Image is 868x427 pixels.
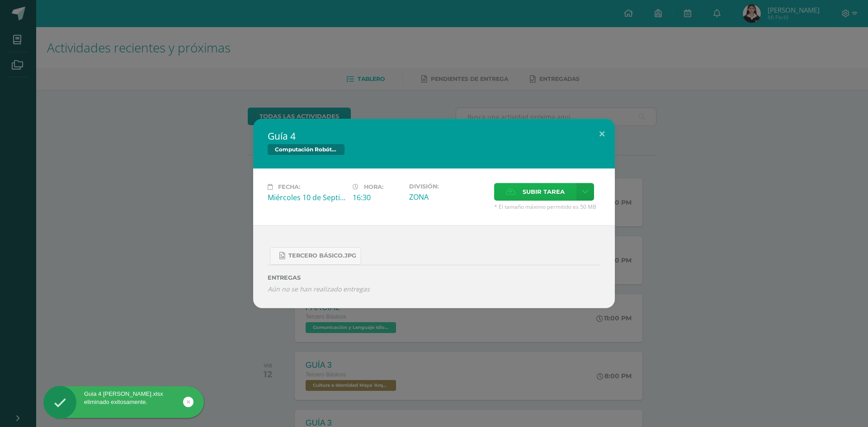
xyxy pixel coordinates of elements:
span: Fecha: [278,183,300,190]
label: División: [409,183,487,190]
div: ZONA [409,192,487,202]
span: Hora: [364,183,383,190]
h2: Guía 4 [268,130,600,142]
span: Tercero Básico.jpg [288,252,356,259]
span: Computación Robótica [268,144,344,155]
button: Close (Esc) [589,119,615,150]
span: * El tamaño máximo permitido es 50 MB [494,203,600,211]
div: Guia 4 [PERSON_NAME].xlsx eliminado exitosamente. [43,390,204,406]
a: Tercero Básico.jpg [270,247,361,265]
span: Subir tarea [523,183,565,200]
i: Aún no se han realizado entregas [268,285,600,293]
div: 16:30 [353,192,402,202]
label: ENTREGAS [268,274,600,281]
div: Miércoles 10 de Septiembre [268,192,345,202]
